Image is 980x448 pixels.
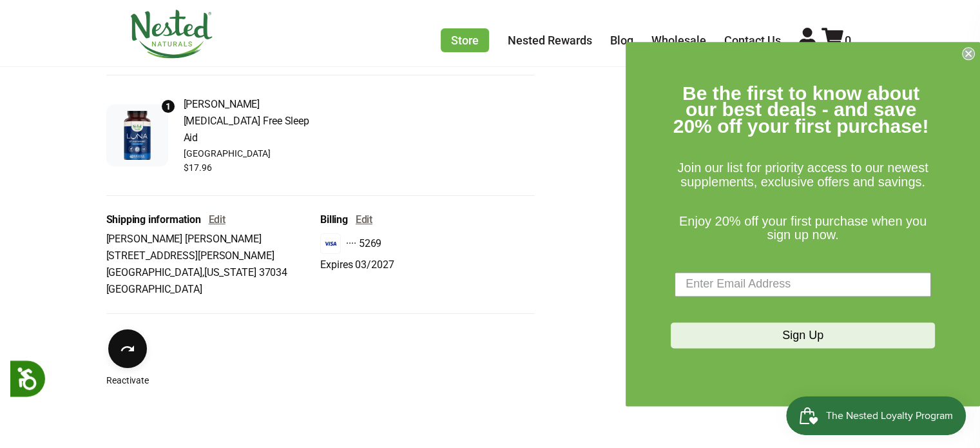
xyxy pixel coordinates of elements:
[845,34,851,47] span: 0
[508,34,592,47] a: Nested Rewards
[184,161,212,175] span: $17.96
[677,161,928,190] span: Join our list for priority access to our newest supplements, exclusive offers and savings.
[441,28,489,52] a: Store
[106,248,321,264] span: [STREET_ADDRESS][PERSON_NAME]
[320,233,341,254] img: svg%3E
[106,211,201,228] span: Shipping information
[320,211,348,228] span: Billing
[113,111,162,160] img: LUNA Melatonin Free Sleep Aid
[106,264,321,281] span: [GEOGRAPHIC_DATA] , [US_STATE] 37034
[130,10,213,59] img: Nested Naturals
[626,42,980,406] div: FLYOUT Form
[346,235,381,252] span: ···· 5269
[160,99,176,114] div: 1 units of item: LUNA Melatonin Free Sleep Aid
[320,257,394,273] span: Expires 03/2027
[724,34,781,47] a: Contact Us
[962,47,975,60] button: Close dialog
[209,211,226,228] button: Edit
[106,231,321,248] span: [PERSON_NAME] [PERSON_NAME]
[671,322,935,348] button: Sign Up
[673,83,929,137] span: Be the first to know about our best deals - and save 20% off your first purchase!
[786,396,967,435] iframe: Button to open loyalty program pop-up
[166,99,171,113] span: 1
[651,34,706,47] a: Wholesale
[356,211,372,228] button: Edit
[679,214,927,242] span: Enjoy 20% off your first purchase when you sign up now.
[675,272,931,297] input: Enter Email Address
[184,96,311,146] span: [PERSON_NAME] [MEDICAL_DATA] Free Sleep Aid
[184,146,311,161] span: [GEOGRAPHIC_DATA]
[610,34,633,47] a: Blog
[106,91,311,180] div: Subscription product: LUNA Melatonin Free Sleep Aid
[106,281,321,298] span: [GEOGRAPHIC_DATA]
[106,373,149,387] span: Reactivate
[821,34,851,47] a: 0
[108,329,147,368] button: Reactivate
